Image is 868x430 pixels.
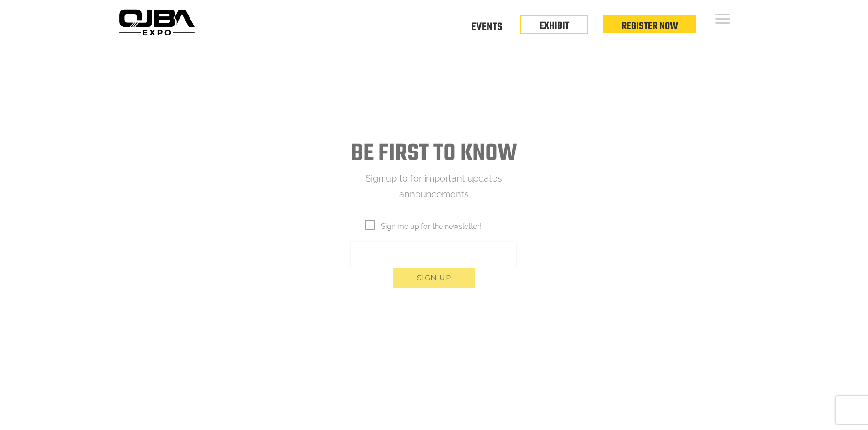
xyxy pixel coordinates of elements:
[539,18,569,34] a: EXHIBIT
[330,140,537,168] h1: Be first to know
[393,268,475,288] button: Sign up
[621,19,678,34] a: Register Now
[365,221,482,232] span: Sign me up for the newsletter!
[330,171,537,202] p: Sign up to for important updates announcements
